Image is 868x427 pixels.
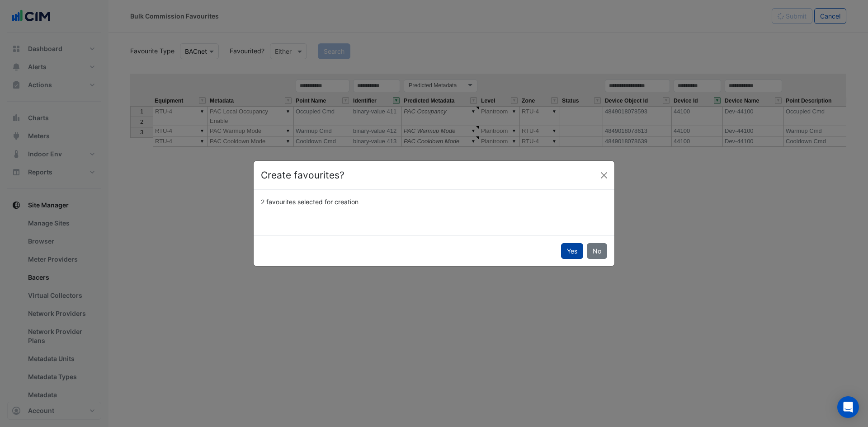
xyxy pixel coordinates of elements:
[587,243,607,259] button: No
[837,396,859,418] div: Open Intercom Messenger
[561,243,583,259] button: Yes
[597,169,611,182] button: Close
[261,168,344,183] h4: Create favourites?
[255,197,613,206] div: 2 favourites selected for creation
